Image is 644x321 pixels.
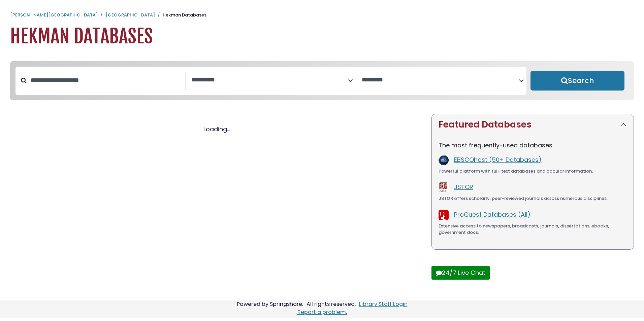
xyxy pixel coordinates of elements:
div: Extensive access to newspapers, broadcasts, journals, dissertations, ebooks, government docs. [439,223,627,236]
a: ProQuest Databases (All) [454,210,530,219]
button: Submit for Search Results [530,71,624,91]
div: Powered by Springshare. [236,300,304,308]
li: Hekman Databases [155,12,206,19]
a: EBSCOhost (50+ Databases) [454,155,542,164]
a: [GEOGRAPHIC_DATA] [105,12,155,18]
div: JSTOR offers scholarly, peer-reviewed journals across numerous disciplines. [439,195,627,202]
textarea: Search [191,77,348,84]
a: [PERSON_NAME][GEOGRAPHIC_DATA] [10,12,98,18]
nav: Search filters [10,61,634,100]
button: Featured Databases [432,114,634,135]
button: 24/7 Live Chat [431,266,490,280]
div: All rights reserved. [305,300,357,308]
div: Powerful platform with full-text databases and popular information. [439,168,627,175]
a: Report a problem. [297,308,347,316]
h1: Hekman Databases [10,25,634,48]
input: Search database by title or keyword [27,75,185,86]
a: Library Staff Login [359,300,408,308]
p: The most frequently-used databases [439,141,627,150]
nav: breadcrumb [10,12,634,19]
a: JSTOR [454,183,473,191]
textarea: Search [362,77,518,84]
div: Loading... [10,124,423,134]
